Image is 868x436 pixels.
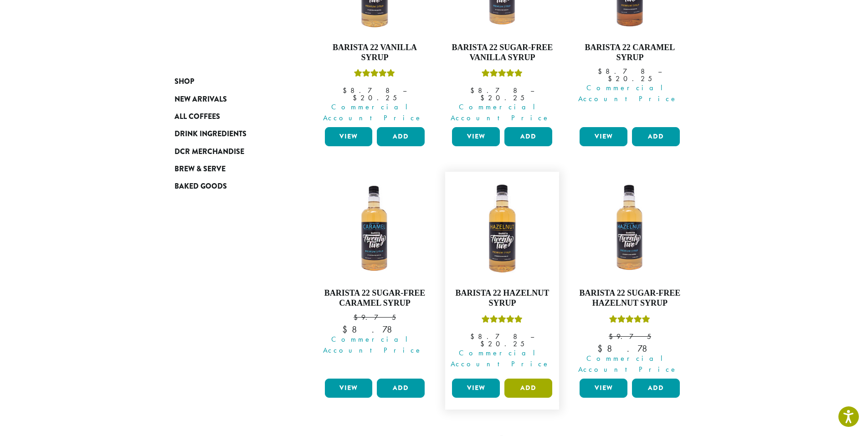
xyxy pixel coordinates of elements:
[452,379,500,398] a: View
[608,74,616,83] span: $
[343,86,394,95] bdi: 8.78
[353,93,360,103] span: $
[175,128,247,140] span: Drink Ingredients
[480,93,524,103] bdi: 20.25
[377,127,425,146] button: Add
[470,86,478,95] span: $
[598,67,649,76] bdi: 8.78
[632,127,680,146] button: Add
[175,164,226,175] span: Brew & Serve
[354,313,396,322] bdi: 9.75
[343,86,350,95] span: $
[470,332,522,341] bdi: 8.78
[319,102,427,123] span: Commercial Account Price
[597,343,662,354] bdi: 8.78
[342,323,352,335] span: $
[482,68,523,82] div: Rated 5.00 out of 5
[658,67,662,76] span: –
[342,323,407,335] bdi: 8.78
[175,160,284,178] a: Brew & Serve
[577,176,682,281] img: SF-HAZELNUT-300x300.png
[609,332,616,341] span: $
[403,86,406,95] span: –
[608,74,652,83] bdi: 20.25
[577,288,682,308] h4: Barista 22 Sugar-Free Hazelnut Syrup
[480,93,488,103] span: $
[470,332,478,341] span: $
[175,146,244,158] span: DCR Merchandise
[452,127,500,146] a: View
[609,314,650,328] div: Rated 5.00 out of 5
[354,68,395,82] div: Rated 5.00 out of 5
[480,339,488,349] span: $
[175,178,284,195] a: Baked Goods
[609,332,651,341] bdi: 9.75
[175,73,284,90] a: Shop
[632,379,680,398] button: Add
[450,43,555,62] h4: Barista 22 Sugar-Free Vanilla Syrup
[323,176,427,374] a: Barista 22 Sugar-Free Caramel Syrup $9.75 Commercial Account Price
[175,76,194,87] span: Shop
[323,288,427,308] h4: Barista 22 Sugar-Free Caramel Syrup
[470,86,522,95] bdi: 8.78
[530,332,534,341] span: –
[580,379,627,398] a: View
[175,143,284,160] a: DCR Merchandise
[577,176,682,374] a: Barista 22 Sugar-Free Hazelnut SyrupRated 5.00 out of 5 $9.75 Commercial Account Price
[597,343,607,354] span: $
[377,379,425,398] button: Add
[353,93,397,103] bdi: 20.25
[354,313,361,322] span: $
[450,176,555,374] a: Barista 22 Hazelnut SyrupRated 5.00 out of 5 Commercial Account Price
[450,288,555,308] h4: Barista 22 Hazelnut Syrup
[322,176,427,281] img: SF-CARAMEL-300x300.png
[175,111,220,123] span: All Coffees
[446,348,555,369] span: Commercial Account Price
[530,86,534,95] span: –
[482,314,523,328] div: Rated 5.00 out of 5
[175,181,227,192] span: Baked Goods
[480,339,524,349] bdi: 20.25
[574,82,682,104] span: Commercial Account Price
[504,379,552,398] button: Add
[325,127,373,146] a: View
[598,67,606,76] span: $
[325,379,373,398] a: View
[319,334,427,356] span: Commercial Account Price
[323,43,427,62] h4: Barista 22 Vanilla Syrup
[175,94,227,105] span: New Arrivals
[175,125,284,143] a: Drink Ingredients
[577,43,682,62] h4: Barista 22 Caramel Syrup
[574,353,682,375] span: Commercial Account Price
[580,127,627,146] a: View
[175,90,284,108] a: New Arrivals
[504,127,552,146] button: Add
[446,102,555,123] span: Commercial Account Price
[450,176,555,281] img: HAZELNUT-300x300.png
[175,108,284,125] a: All Coffees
